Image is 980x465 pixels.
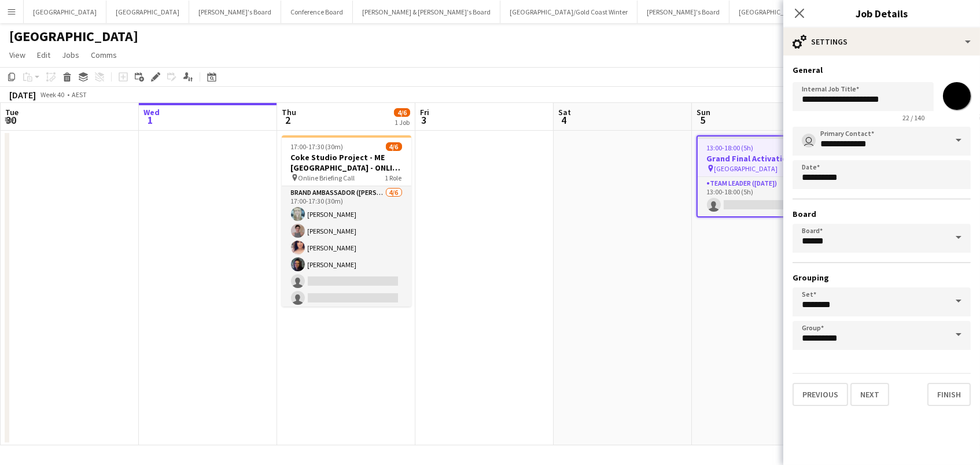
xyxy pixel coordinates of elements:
h3: Coke Studio Project - ME [GEOGRAPHIC_DATA] - ONLINE BRIEFING [282,152,411,173]
span: 2 [280,113,296,127]
h3: Grouping [793,272,971,283]
span: Fri [420,107,429,117]
span: Sat [558,107,571,117]
span: Thu [282,107,296,117]
span: 1 [142,113,160,127]
button: [GEOGRAPHIC_DATA]/Gold Coast Winter [500,1,638,23]
button: [PERSON_NAME]'s Board [638,1,730,23]
span: 13:00-18:00 (5h) [707,143,754,152]
button: Finish [927,383,971,406]
div: [DATE] [9,89,36,101]
span: Edit [37,50,50,60]
button: [GEOGRAPHIC_DATA] [106,1,189,23]
button: [GEOGRAPHIC_DATA]/[GEOGRAPHIC_DATA] [730,1,878,23]
h3: Board [793,209,971,219]
button: Next [850,383,889,406]
span: 4/6 [394,108,410,117]
h3: Grand Final Activation [698,153,825,164]
a: Edit [32,47,55,62]
h1: [GEOGRAPHIC_DATA] [9,28,138,45]
a: Jobs [57,47,84,62]
span: Comms [91,50,117,60]
span: View [9,50,25,60]
span: 3 [418,113,429,127]
h3: General [793,65,971,75]
app-card-role: Brand Ambassador ([PERSON_NAME])4/617:00-17:30 (30m)[PERSON_NAME][PERSON_NAME][PERSON_NAME][PERSO... [282,186,411,309]
span: [GEOGRAPHIC_DATA] [714,164,778,173]
app-job-card: 13:00-18:00 (5h)0/1Grand Final Activation [GEOGRAPHIC_DATA]1 RoleTeam Leader ([DATE])1A0/113:00-1... [697,135,826,217]
span: Tue [5,107,19,117]
button: [PERSON_NAME] & [PERSON_NAME]'s Board [353,1,500,23]
span: 4/6 [386,142,402,151]
div: Settings [783,28,980,56]
a: Comms [86,47,121,62]
button: [GEOGRAPHIC_DATA] [24,1,106,23]
span: Wed [143,107,160,117]
span: 5 [695,113,710,127]
span: 30 [3,113,19,127]
a: View [5,47,30,62]
div: 1 Job [395,118,410,127]
div: AEST [72,90,87,99]
app-card-role: Team Leader ([DATE])1A0/113:00-18:00 (5h) [698,177,825,216]
button: Previous [793,383,848,406]
span: 17:00-17:30 (30m) [291,142,344,151]
span: 1 Role [385,174,402,182]
span: Sun [697,107,710,117]
span: Week 40 [38,90,67,99]
span: 4 [557,113,571,127]
button: Conference Board [281,1,353,23]
span: Jobs [62,50,79,60]
h3: Job Details [783,6,980,21]
app-job-card: 17:00-17:30 (30m)4/6Coke Studio Project - ME [GEOGRAPHIC_DATA] - ONLINE BRIEFING Online Briefing ... [282,135,411,307]
button: [PERSON_NAME]'s Board [189,1,281,23]
span: 22 / 140 [893,113,934,122]
span: Online Briefing Call [299,174,355,182]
